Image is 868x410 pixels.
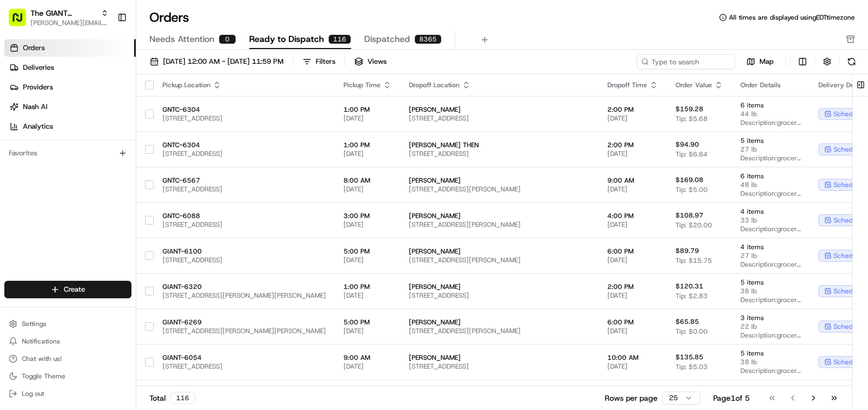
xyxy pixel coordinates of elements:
[740,313,801,322] span: 3 items
[676,256,712,265] span: Tip: $15.75
[162,318,326,327] span: GIANT-6269
[834,322,865,331] span: scheduled
[740,154,801,162] span: Description: grocery bags
[713,393,750,403] div: Page 1 of 5
[834,216,865,225] span: scheduled
[23,63,54,73] span: Deliveries
[607,176,658,185] span: 9:00 AM
[676,317,699,326] span: $65.85
[637,54,735,69] input: Type to search
[162,327,326,335] span: [STREET_ADDRESS][PERSON_NAME][PERSON_NAME]
[23,43,45,53] span: Orders
[409,141,590,149] span: [PERSON_NAME] THEN
[834,145,865,154] span: scheduled
[607,141,658,149] span: 2:00 PM
[676,353,703,361] span: $135.85
[22,319,46,328] span: Settings
[343,256,391,264] span: [DATE]
[31,19,108,27] button: [PERSON_NAME][EMAIL_ADDRESS][PERSON_NAME][DOMAIN_NAME]
[343,247,391,256] span: 5:00 PM
[740,260,801,269] span: Description: grocery bags
[844,54,859,69] button: Refresh
[409,327,590,335] span: [STREET_ADDRESS][PERSON_NAME]
[22,354,62,363] span: Chat with us!
[349,54,391,69] button: Views
[740,366,801,375] span: Description: grocery bags
[4,351,131,366] button: Chat with us!
[739,55,781,68] button: Map
[740,145,801,154] span: 27 lb
[343,212,391,220] span: 3:00 PM
[23,102,47,112] span: Nash AI
[409,353,590,362] span: [PERSON_NAME]
[145,54,288,69] button: [DATE] 12:00 AM - [DATE] 11:59 PM
[343,327,391,335] span: [DATE]
[740,278,801,287] span: 5 items
[607,353,658,362] span: 10:00 AM
[22,389,44,398] span: Log out
[740,296,801,304] span: Description: grocery bags
[740,216,801,225] span: 33 lb
[676,246,699,255] span: $89.79
[328,34,351,44] div: 116
[607,149,658,158] span: [DATE]
[219,34,236,44] div: 0
[607,81,658,89] div: Dropoff Time
[676,114,708,123] span: Tip: $5.68
[4,79,136,96] a: Providers
[740,110,801,118] span: 44 lb
[676,105,703,113] span: $159.28
[740,101,801,110] span: 6 items
[834,180,865,189] span: scheduled
[409,247,590,256] span: [PERSON_NAME]
[367,57,387,67] span: Views
[409,81,590,89] div: Dropoff Location
[607,105,658,114] span: 2:00 PM
[607,256,658,264] span: [DATE]
[316,57,335,67] div: Filters
[409,114,590,123] span: [STREET_ADDRESS]
[740,243,801,251] span: 4 items
[162,362,326,371] span: [STREET_ADDRESS]
[162,282,326,291] span: GIANT-6320
[4,144,131,162] div: Favorites
[343,149,391,158] span: [DATE]
[31,8,97,19] span: The GIANT Company
[162,81,326,89] div: Pickup Location
[607,327,658,335] span: [DATE]
[343,176,391,185] span: 8:00 AM
[162,114,326,123] span: [STREET_ADDRESS]
[740,81,801,89] div: Order Details
[740,172,801,180] span: 6 items
[343,282,391,291] span: 1:00 PM
[162,105,326,114] span: GNTC-6304
[834,251,865,260] span: scheduled
[409,185,590,194] span: [STREET_ADDRESS][PERSON_NAME]
[676,327,708,336] span: Tip: $0.00
[364,33,410,46] span: Dispatched
[414,34,442,44] div: 8365
[22,337,60,346] span: Notifications
[759,57,774,67] span: Map
[249,33,324,46] span: Ready to Dispatch
[4,334,131,349] button: Notifications
[162,149,326,158] span: [STREET_ADDRESS]
[409,291,590,300] span: [STREET_ADDRESS]
[163,57,284,67] span: [DATE] 12:00 AM - [DATE] 11:59 PM
[4,98,136,116] a: Nash AI
[605,393,658,403] p: Rows per page
[409,176,590,185] span: [PERSON_NAME]
[343,318,391,327] span: 5:00 PM
[4,316,131,331] button: Settings
[343,220,391,229] span: [DATE]
[298,54,340,69] button: Filters
[740,136,801,145] span: 5 items
[22,372,65,381] span: Toggle Theme
[409,220,590,229] span: [STREET_ADDRESS][PERSON_NAME]
[676,185,708,194] span: Tip: $5.00
[343,185,391,194] span: [DATE]
[740,189,801,198] span: Description: grocery bags
[343,114,391,123] span: [DATE]
[343,105,391,114] span: 1:00 PM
